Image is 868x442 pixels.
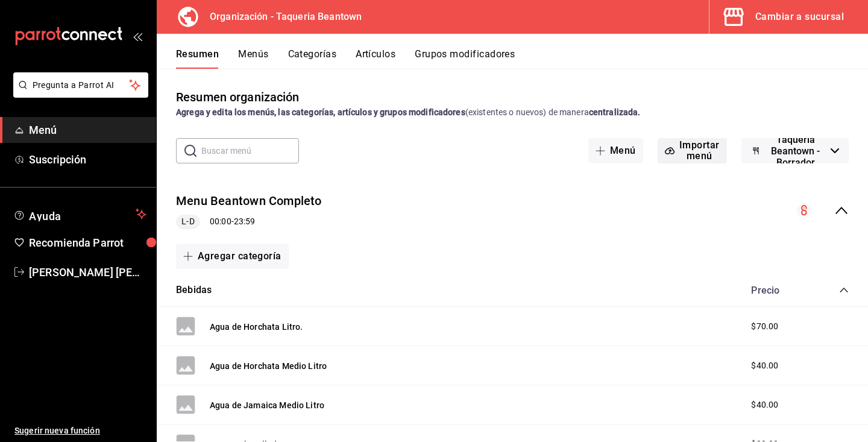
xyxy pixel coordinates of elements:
div: Cambiar a sucursal [755,8,844,25]
button: Menús [238,48,268,69]
span: Taqueria Beantown - Borrador [766,134,826,168]
div: Resumen organización [176,88,300,106]
input: Buscar menú [201,139,299,163]
div: navigation tabs [176,48,868,69]
button: Grupos modificadores [415,48,515,69]
button: Resumen [176,48,219,69]
span: Suscripción [29,151,146,168]
a: Pregunta a Parrot AI [8,87,148,100]
button: Agua de Jamaica Medio Litro [210,399,324,411]
span: Ayuda [29,207,131,221]
span: L-D [177,215,199,228]
button: Agregar categoría [176,244,289,269]
span: Menú [29,122,146,138]
strong: centralizada. [589,107,641,117]
span: [PERSON_NAME] [PERSON_NAME] [29,264,146,280]
button: Menú [588,138,643,163]
button: Categorías [288,48,337,69]
span: $40.00 [751,399,778,411]
span: Pregunta a Parrot AI [33,79,130,92]
div: 00:00 - 23:59 [176,215,322,229]
button: open_drawer_menu [133,31,142,41]
span: Sugerir nueva función [14,425,146,437]
span: Recomienda Parrot [29,235,146,251]
button: Artículos [356,48,395,69]
span: $70.00 [751,320,778,333]
button: Agua de Horchata Medio Litro [210,360,327,372]
h3: Organización - Taqueria Beantown [200,10,362,24]
button: Bebidas [176,283,212,297]
strong: Agrega y edita los menús, las categorías, artículos y grupos modificadores [176,107,465,117]
button: Taqueria Beantown - Borrador [741,138,849,163]
button: Menu Beantown Completo [176,192,322,210]
div: collapse-menu-row [157,183,868,239]
button: Agua de Horchata Litro. [210,321,303,333]
button: Importar menú [658,138,727,163]
div: Precio [739,285,816,296]
div: (existentes o nuevos) de manera [176,106,849,119]
button: Pregunta a Parrot AI [13,72,148,98]
button: collapse-category-row [839,285,849,295]
span: $40.00 [751,359,778,372]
